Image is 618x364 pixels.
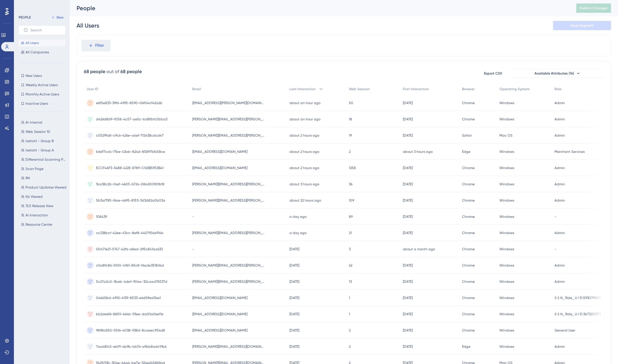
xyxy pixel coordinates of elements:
[554,149,585,154] span: Merchant Services
[570,23,594,28] span: Save Segment
[462,312,475,316] span: Chrome
[349,231,352,235] span: 21
[349,101,353,105] span: 50
[26,73,42,78] span: New Users
[499,182,514,186] span: Windows
[349,133,352,138] span: 19
[349,279,352,284] span: 13
[403,231,413,235] time: [DATE]
[26,176,30,180] span: RN
[19,156,69,163] button: Differential Scanning Post
[349,182,352,186] span: 36
[403,280,413,284] time: [DATE]
[19,119,69,126] button: Ai internal
[192,87,201,91] span: Email
[499,296,514,300] span: Windows
[580,6,608,10] span: Publish Changes
[403,263,413,267] time: [DATE]
[96,166,164,170] span: ECCF46F3-348B-422E-8789-C163B5953B41
[19,100,66,107] button: Inactive Users
[499,312,514,316] span: Windows
[30,28,61,32] input: Search
[554,166,565,170] span: Admin
[462,279,475,284] span: Chrome
[96,328,165,333] span: 9898c850-55f6-4038-938d-8caeec1f54d8
[96,133,164,138] span: c0529fa8-c9c6-426e-a4ef-712438cdcd47
[192,296,247,300] span: [EMAIL_ADDRESS][DOMAIN_NAME]
[534,71,574,76] span: Available Attributes (14)
[462,231,475,235] span: Chrome
[349,198,354,203] span: 109
[19,175,69,182] button: RN
[289,263,299,267] time: [DATE]
[499,117,514,122] span: Windows
[403,215,413,219] time: [DATE]
[77,4,562,12] div: People
[96,214,107,219] span: 108439
[462,214,475,219] span: Chrome
[554,296,601,300] span: S S N_ Role_ U I D:5930799217
[554,263,565,268] span: Admin
[462,328,475,333] span: Chrome
[289,117,320,121] time: about an hour ago
[19,72,66,79] button: New Users
[19,165,69,172] button: Scan Page
[349,214,353,219] span: 89
[289,182,319,186] time: about 3 hours ago
[499,279,514,284] span: Windows
[403,312,413,316] time: [DATE]
[554,344,565,349] span: Admin
[96,247,163,251] span: 00471e21-5747-42f6-a8ed-295c841aa633
[462,133,472,138] span: Safari
[192,312,247,316] span: [EMAIL_ADDRESS][DOMAIN_NAME]
[349,166,356,170] span: 1258
[462,247,475,251] span: Chrome
[26,101,48,106] span: Inactive Users
[499,87,530,91] span: Operating System
[96,279,167,284] span: 5c27a2c0-3beb-4de1-904a-32caad78537d
[403,150,433,154] time: about 3 hours ago
[26,204,53,208] span: 13.5 Release View
[349,263,352,268] span: 62
[484,71,502,76] span: Export CSV
[349,87,370,91] span: Web Session
[26,41,39,45] span: All Users
[349,328,351,333] span: 2
[192,247,194,251] span: -
[289,101,320,105] time: about an hour ago
[81,40,110,51] button: Filter
[26,83,58,87] span: Weekly Active Users
[349,149,351,154] span: 2
[462,166,475,170] span: Chrome
[96,344,166,349] span: 7aa48fc5-eb91-4b9b-bb76-a9bb8adc91b6
[554,87,561,91] span: Role
[576,3,611,13] button: Publish Changes
[462,101,475,105] span: Chrome
[349,247,351,251] span: 3
[289,150,319,154] time: about 2 hours ago
[120,68,142,75] div: 68 people
[554,117,565,122] span: Admin
[499,328,514,333] span: Windows
[349,117,352,122] span: 18
[462,198,475,203] span: Chrome
[26,194,43,199] span: Kb Viewed
[403,296,413,300] time: [DATE]
[19,212,69,219] button: Ai Interaction
[462,149,470,154] span: Edge
[96,149,165,154] span: b6df7ccb-71be-43ab-824d-85897b1458ce
[349,312,350,316] span: 1
[87,87,98,91] span: User ID
[192,214,194,219] span: -
[499,231,514,235] span: Windows
[554,133,565,138] span: Admin
[289,247,299,251] time: [DATE]
[403,247,435,251] time: about a month ago
[403,182,413,186] time: [DATE]
[19,128,69,135] button: Web Session 10
[403,117,413,121] time: [DATE]
[192,166,247,170] span: [EMAIL_ADDRESS][DOMAIN_NAME]
[96,312,163,316] span: bb2de6f6-8859-464b-93ee-daf21a06ef1e
[96,263,164,268] span: c0a8fc86-5f00-4961-85c8-f6ade359b14d
[19,49,66,56] button: All Companies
